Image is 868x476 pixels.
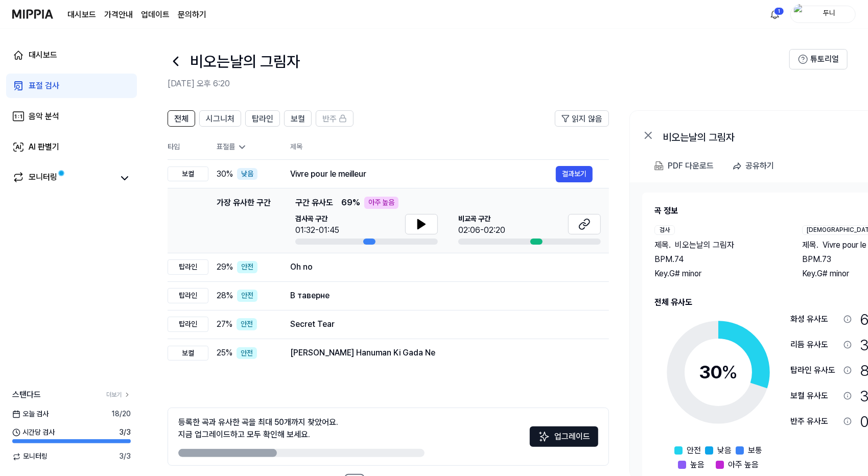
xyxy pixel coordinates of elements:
div: 안전 [237,347,257,360]
span: 낮음 [717,444,732,457]
span: % [721,361,738,383]
div: 탑라인 [168,259,208,275]
span: 반주 [322,113,337,125]
button: 공유하기 [728,156,782,176]
div: 02:06-02:20 [458,224,505,236]
span: 안전 [687,444,701,457]
button: 업그레이드 [530,426,598,447]
span: 제목 . [802,239,818,251]
a: 대시보드 [67,9,96,21]
div: 표절률 [217,142,274,152]
span: 보통 [748,444,762,457]
h1: 비오는날의 그림자 [190,51,300,72]
button: 반주 [316,110,354,127]
button: 시그니처 [199,110,241,127]
span: 탑라인 [252,113,273,125]
div: 음악 분석 [29,110,59,123]
div: AI 판별기 [29,141,59,153]
button: 가격안내 [104,9,133,21]
th: 타입 [168,135,208,160]
button: PDF 다운로드 [652,156,716,176]
a: 대시보드 [6,43,137,67]
span: 검사곡 구간 [295,214,339,224]
div: 안전 [237,290,257,302]
span: 높음 [690,459,705,471]
button: 결과보기 [556,166,593,182]
div: 1 [774,7,784,15]
div: 보컬 유사도 [790,390,839,402]
span: 28 % [217,290,233,302]
div: 등록한 곡과 유사한 곡을 최대 50개까지 찾았어요. 지금 업그레이드하고 모두 확인해 보세요. [178,416,338,441]
div: Key. G# minor [654,268,782,280]
div: 가장 유사한 구간 [217,197,271,245]
a: 표절 검사 [6,74,137,98]
a: 모니터링 [12,171,114,185]
span: 27 % [217,318,232,330]
button: 보컬 [284,110,312,127]
div: Vivre pour le meilleur [290,168,556,180]
a: 더보기 [106,391,131,399]
th: 제목 [290,135,609,159]
span: 스탠다드 [12,389,41,401]
button: 탑라인 [245,110,280,127]
div: 30 [699,359,738,386]
span: 3 / 3 [119,427,131,438]
span: 18 / 20 [111,409,131,419]
span: 시간당 검사 [12,427,55,438]
div: 아주 높음 [364,197,398,209]
div: 보컬 [168,166,208,182]
div: 리듬 유사도 [790,339,839,351]
span: 읽지 않음 [572,113,602,125]
button: 알림1 [767,6,783,22]
div: 반주 유사도 [790,415,839,427]
div: 보컬 [168,346,208,361]
div: 검사 [654,225,675,235]
span: 30 % [217,168,233,180]
a: 업데이트 [141,9,170,21]
div: 안전 [237,318,257,330]
button: 읽지 않음 [555,110,609,127]
div: 탑라인 [168,288,208,303]
div: 탑라인 유사도 [790,364,839,376]
span: 아주 높음 [728,459,759,471]
div: 공유하기 [745,159,774,173]
span: 오늘 검사 [12,409,49,419]
span: 69 % [341,197,360,209]
div: 탑라인 [168,317,208,332]
a: Sparkles업그레이드 [530,435,598,445]
span: 비교곡 구간 [458,214,505,224]
img: 알림 [769,8,781,20]
div: 두니 [809,8,849,19]
div: PDF 다운로드 [668,159,714,173]
img: Sparkles [538,431,550,443]
h2: [DATE] 오후 6:20 [168,78,789,90]
div: В таверне [290,290,593,302]
div: 낮음 [237,168,257,180]
span: 제목 . [654,239,671,251]
button: 튜토리얼 [789,49,848,69]
div: BPM. 74 [654,253,782,266]
span: 보컬 [291,113,305,125]
div: 비오는날의 그림자 [663,129,867,141]
div: [PERSON_NAME] Hanuman Ki Gada Ne [290,347,593,359]
span: 29 % [217,261,233,273]
a: AI 판별기 [6,135,137,159]
div: Secret Tear [290,318,593,330]
div: Oh no [290,261,593,273]
img: PDF Download [654,161,664,171]
div: 안전 [237,261,257,273]
span: 3 / 3 [119,451,131,462]
span: 25 % [217,347,232,359]
span: 시그니처 [206,113,234,125]
a: 문의하기 [178,9,206,21]
button: profile두니 [790,6,856,23]
span: 모니터링 [12,451,48,462]
div: 대시보드 [29,49,57,61]
div: 표절 검사 [29,80,59,92]
div: 화성 유사도 [790,313,839,325]
img: profile [794,4,806,25]
span: 구간 유사도 [295,197,333,209]
div: 01:32-01:45 [295,224,339,236]
div: 모니터링 [29,171,57,185]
